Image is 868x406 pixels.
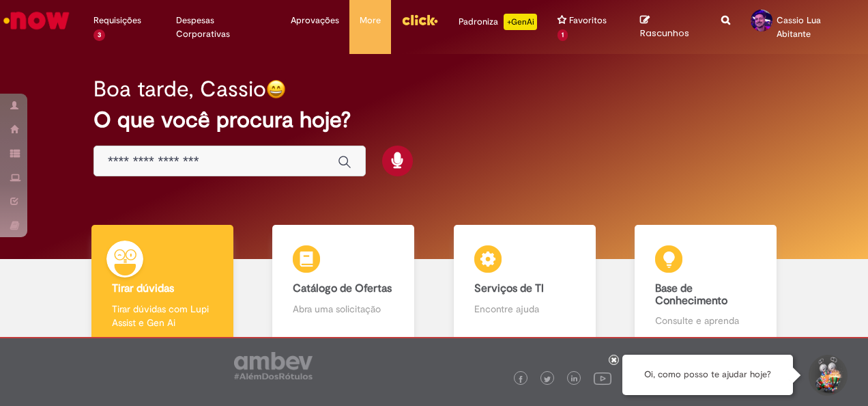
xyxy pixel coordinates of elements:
[655,282,727,308] b: Base de Conhecimento
[655,314,756,327] p: Consulte e aprenda
[401,10,438,30] img: click_logo_yellow_360x200.png
[93,14,141,27] span: Requisições
[640,27,689,40] span: Rascunhos
[504,14,537,30] p: +GenAi
[558,29,568,41] span: 1
[93,29,105,41] span: 3
[474,302,575,316] p: Encontre ajuda
[640,14,701,40] a: Rascunhos
[293,282,392,295] b: Catálogo de Ofertas
[1,7,72,34] img: ServiceNow
[112,282,174,295] b: Tirar dúvidas
[571,375,578,383] img: logo_footer_linkedin.png
[293,302,394,316] p: Abra uma solicitação
[360,14,381,27] span: More
[112,302,213,329] p: Tirar dúvidas com Lupi Assist e Gen Ai
[594,369,611,387] img: logo_footer_youtube.png
[807,355,848,396] button: Iniciar Conversa de Suporte
[266,79,286,99] img: happy-face.png
[93,77,266,101] h2: Boa tarde, Cassio
[622,355,793,395] div: Oi, como posso te ajudar hoje?
[474,282,544,295] b: Serviços de TI
[234,352,313,379] img: logo_footer_ambev_rotulo_gray.png
[777,14,821,40] span: Cassio Lua Abitante
[291,14,339,27] span: Aprovações
[176,14,271,41] span: Despesas Corporativas
[517,376,524,383] img: logo_footer_facebook.png
[569,14,607,27] span: Favoritos
[93,108,775,132] h2: O que você procura hoje?
[253,225,435,343] a: Catálogo de Ofertas Abra uma solicitação
[616,225,797,343] a: Base de Conhecimento Consulte e aprenda
[434,225,616,343] a: Serviços de TI Encontre ajuda
[459,14,537,30] div: Padroniza
[72,225,253,343] a: Tirar dúvidas Tirar dúvidas com Lupi Assist e Gen Ai
[544,376,551,383] img: logo_footer_twitter.png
